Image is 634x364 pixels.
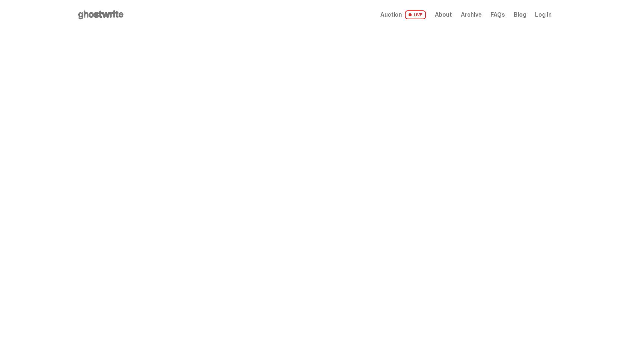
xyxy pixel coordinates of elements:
a: Auction LIVE [380,10,426,19]
a: Archive [461,12,482,18]
a: About [435,12,452,18]
a: FAQs [491,12,505,18]
span: LIVE [405,10,426,19]
a: Blog [514,12,526,18]
a: Log in [535,12,551,18]
span: Auction [380,12,402,18]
